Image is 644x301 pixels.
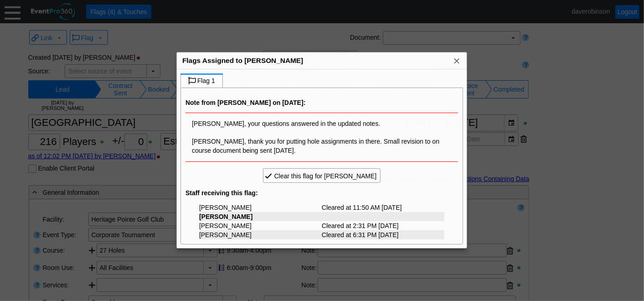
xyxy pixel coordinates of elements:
div: Cleared at 11:50 AM [DATE] [322,204,444,211]
div: Note from [PERSON_NAME] on [DATE]: [185,99,458,106]
span: Flags Assigned to [PERSON_NAME] [182,57,303,64]
div: [PERSON_NAME] [199,231,322,239]
div: [PERSON_NAME] [199,222,322,229]
div: [PERSON_NAME], your questions answered in the updated notes. [192,119,452,129]
div: [PERSON_NAME] [199,213,322,220]
span: Clear this flag for [PERSON_NAME] [273,171,379,181]
span: Clear this flag for [PERSON_NAME] [265,172,379,179]
span: Flag 1 [197,77,215,84]
div: Cleared at 2:31 PM [DATE] [322,222,444,229]
div: Staff receiving this flag: [185,189,458,197]
div: [PERSON_NAME], thank you for putting hole assignments in there. Small revision to on course docum... [192,137,452,155]
div: Cleared at 6:31 PM [DATE] [322,231,444,239]
div: [PERSON_NAME] [199,204,322,211]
